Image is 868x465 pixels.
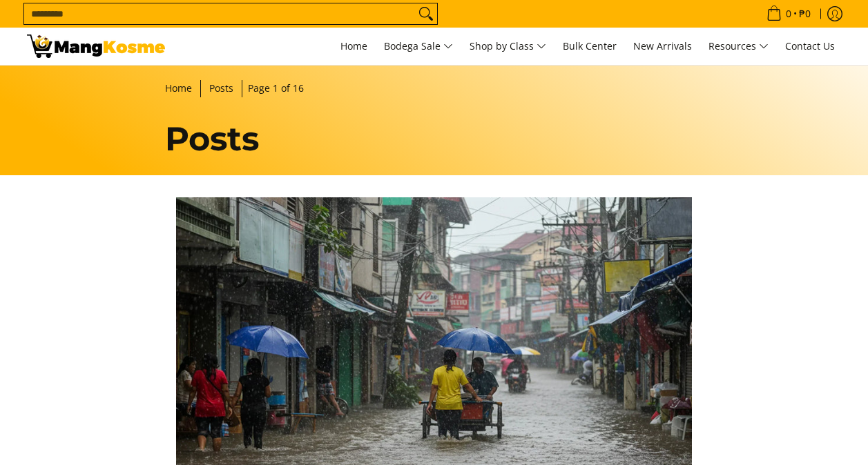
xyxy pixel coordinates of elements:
[762,6,815,21] span: •
[27,34,165,58] img: Posts - MK Blog l Mang Kosme: Home Appliances Warehouse Sale Partner
[340,39,367,52] span: Home
[415,3,437,24] button: Search
[784,9,793,19] span: 0
[463,28,553,65] a: Shop by Class
[633,39,692,52] span: New Arrivals
[563,39,617,52] span: Bulk Center
[334,28,374,65] a: Home
[470,38,546,55] span: Shop by Class
[556,28,624,65] a: Bulk Center
[377,28,460,65] a: Bodega Sale
[785,39,835,52] span: Contact Us
[702,28,775,65] a: Resources
[165,118,704,159] h1: Posts
[778,28,842,65] a: Contact Us
[626,28,699,65] a: New Arrivals
[384,38,453,55] span: Bodega Sale
[797,9,813,19] span: ₱0
[708,38,769,55] span: Resources
[179,28,842,65] nav: Main Menu
[165,79,704,97] nav: Breadcrumbs
[165,81,192,95] a: Home
[248,81,304,95] span: Page 1 of 16
[209,81,233,95] a: Posts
